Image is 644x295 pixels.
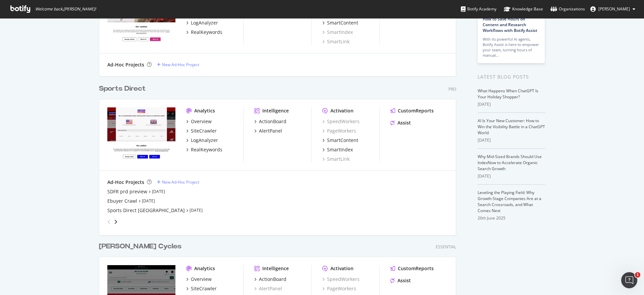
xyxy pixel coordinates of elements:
div: Assist [397,119,411,126]
a: Leveling the Playing Field: Why Growth-Stage Companies Are at a Search Crossroads, and What Comes... [478,190,541,213]
a: SmartIndex [322,29,353,36]
div: CustomReports [398,265,434,272]
div: RealKeywords [191,146,222,153]
a: AlertPanel [254,285,282,292]
a: SpeedWorkers [322,118,360,125]
a: AI Is Your New Customer: How to Win the Visibility Battle in a ChatGPT World [478,118,545,136]
button: [PERSON_NAME] [585,4,641,14]
a: RealKeywords [186,146,222,153]
div: Activation [330,265,354,272]
a: Sports Direct [GEOGRAPHIC_DATA] [107,207,185,214]
div: SiteCrawler [191,285,217,292]
a: Assist [390,277,411,284]
div: 26th June 2025 [478,215,545,221]
a: What Happens When ChatGPT Is Your Holiday Shopper? [478,88,538,100]
div: Analytics [194,265,215,272]
a: SDFR prd preview [107,188,147,195]
div: Essential [436,244,456,250]
a: [DATE] [142,198,155,204]
a: ActionBoard [254,118,286,125]
div: Assist [397,277,411,284]
div: Activation [330,107,354,114]
a: Sports Direct [99,84,148,94]
div: With its powerful AI agents, Botify Assist is here to empower your team, turning hours of manual… [483,37,540,58]
div: Overview [191,118,212,125]
div: Ad-Hoc Projects [107,179,144,186]
a: SmartLink [322,156,350,162]
a: Ebuyer Crawl [107,198,137,204]
div: [DATE] [478,137,545,143]
a: How to Save Hours on Content and Research Workflows with Botify Assist [483,16,537,33]
a: ActionBoard [254,276,286,283]
a: AlertPanel [254,128,282,134]
a: SiteCrawler [186,285,217,292]
a: Why Mid-Sized Brands Should Use IndexNow to Accelerate Organic Search Growth [478,154,542,171]
a: CustomReports [390,107,434,114]
div: angle-left [105,216,113,227]
a: PageWorkers [322,285,356,292]
div: AlertPanel [259,128,282,134]
div: Botify Academy [461,6,496,12]
div: ActionBoard [259,276,286,283]
div: New Ad-Hoc Project [162,179,199,185]
a: New Ad-Hoc Project [157,179,199,185]
div: SiteCrawler [191,128,217,134]
a: SmartIndex [322,146,353,153]
div: CustomReports [398,107,434,114]
a: SmartLink [322,38,350,45]
div: Organizations [550,6,585,12]
div: Intelligence [262,107,289,114]
div: SmartIndex [327,146,353,153]
a: SiteCrawler [186,128,217,134]
span: Christopher Walker [598,6,630,12]
div: Ad-Hoc Projects [107,61,144,68]
a: LogAnalyzer [186,137,218,144]
div: [PERSON_NAME] Cycles [99,242,181,251]
a: SmartContent [322,19,358,26]
div: New Ad-Hoc Project [162,62,199,67]
a: LogAnalyzer [186,19,218,26]
a: RealKeywords [186,29,222,36]
span: 1 [635,272,640,278]
span: Welcome back, [PERSON_NAME] ! [35,6,96,12]
div: Sports Direct [99,84,146,94]
a: [DATE] [190,207,203,213]
div: RealKeywords [191,29,222,36]
div: [DATE] [478,101,545,107]
div: Intelligence [262,265,289,272]
div: Latest Blog Posts [478,73,545,81]
a: CustomReports [390,265,434,272]
div: Overview [191,276,212,283]
img: sportsdirect.com [107,107,175,162]
div: Analytics [194,107,215,114]
a: PageWorkers [322,128,356,134]
div: ActionBoard [259,118,286,125]
a: Overview [186,276,212,283]
iframe: Intercom live chat [621,272,637,288]
a: Assist [390,119,411,126]
a: [PERSON_NAME] Cycles [99,242,184,251]
a: [DATE] [152,189,165,194]
div: Pro [448,86,456,92]
div: Knowledge Base [504,6,543,12]
div: [DATE] [478,173,545,179]
a: Overview [186,118,212,125]
div: LogAnalyzer [191,137,218,144]
div: SmartContent [327,19,358,26]
div: SmartContent [327,137,358,144]
div: LogAnalyzer [191,19,218,26]
div: angle-right [113,218,118,225]
a: SmartContent [322,137,358,144]
a: SpeedWorkers [322,276,360,283]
